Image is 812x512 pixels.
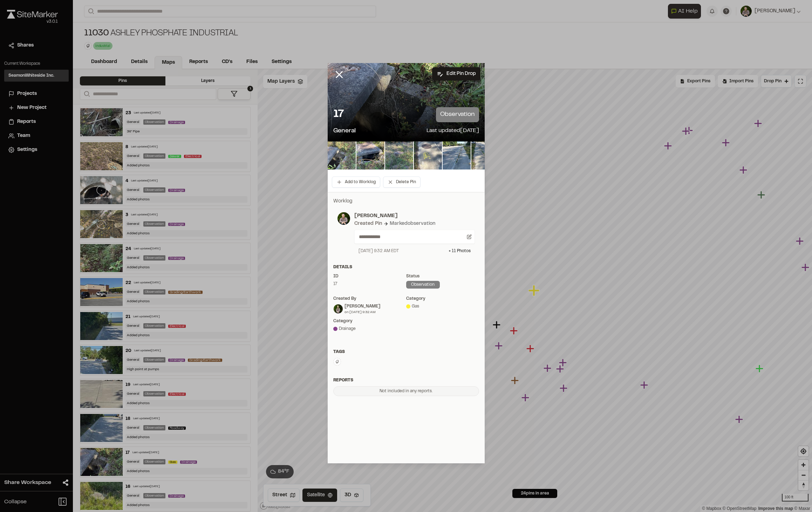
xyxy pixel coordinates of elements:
[385,141,413,169] img: file
[471,141,499,169] img: file
[390,220,435,228] div: Marked observation
[427,126,479,136] p: Last updated [DATE]
[432,67,480,81] button: Edit Pin Drop
[334,304,343,313] img: Drew Nelson
[333,377,479,383] div: Reports
[333,318,406,324] div: category
[354,220,382,228] div: Created Pin
[333,264,479,270] div: Details
[332,177,380,188] button: Add to Worklog
[333,108,344,122] p: 17
[406,281,440,289] div: observation
[406,303,479,310] div: Gas
[333,126,356,136] p: General
[436,107,479,122] p: observation
[333,198,479,205] p: Worklog
[414,141,442,169] img: file
[383,177,421,188] button: Delete Pin
[333,349,479,355] div: Tags
[333,296,406,302] div: Created by
[359,248,399,254] div: [DATE] 9:32 AM EDT
[354,212,475,220] p: [PERSON_NAME]
[356,141,384,169] img: file
[449,248,471,254] div: + 11 Photo s
[333,358,341,366] button: Edit Tags
[337,212,350,225] img: photo
[333,273,406,279] div: ID
[333,281,406,287] div: 17
[328,141,356,169] img: file
[344,303,380,310] div: [PERSON_NAME]
[344,310,380,315] div: on [DATE] 9:32 AM
[406,273,479,279] div: Status
[406,296,479,302] div: category
[333,326,406,332] div: Drainage
[443,141,471,169] img: file
[333,386,479,396] div: Not included in any reports.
